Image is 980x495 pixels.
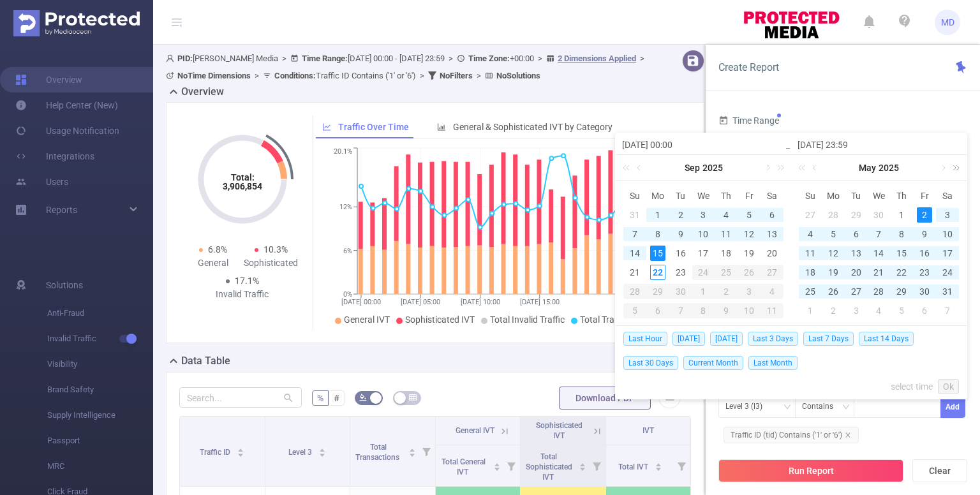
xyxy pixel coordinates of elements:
div: 5 [826,226,841,242]
div: 9 [917,226,932,242]
td: May 25, 2025 [799,282,822,301]
th: Sun [799,186,822,205]
div: 15 [650,246,665,261]
tspan: [DATE] 00:00 [341,298,381,306]
td: September 15, 2025 [646,244,669,263]
td: September 29, 2025 [646,282,669,301]
td: May 15, 2025 [890,244,913,263]
div: 3 [738,284,761,299]
a: Ok [938,379,959,394]
td: September 26, 2025 [738,263,761,282]
div: 30 [871,207,886,223]
span: Traffic Over Time [338,122,409,132]
div: Contains [802,396,842,417]
div: 27 [849,284,864,299]
div: 10 [695,226,711,242]
div: 6 [849,226,864,242]
tspan: Total: [230,172,254,182]
span: Mo [646,190,669,202]
span: General IVT [344,314,390,325]
div: 28 [623,284,646,299]
tspan: [DATE] 10:00 [460,298,500,306]
th: Thu [890,186,913,205]
a: Last year (Control + left) [620,155,637,181]
div: 6 [646,303,669,318]
span: Create Report [718,61,779,73]
div: 17 [695,246,711,261]
th: Thu [715,186,738,205]
div: 23 [917,265,932,280]
td: May 23, 2025 [913,263,936,282]
div: 2 [917,207,932,223]
span: > [636,54,648,63]
div: Invalid Traffic [213,288,271,301]
div: 13 [764,226,780,242]
span: Brand Safety [47,377,153,403]
td: May 28, 2025 [868,282,891,301]
td: April 30, 2025 [868,205,891,225]
span: Time Range [718,115,779,126]
td: September 2, 2025 [669,205,692,225]
span: > [534,54,546,63]
b: No Solutions [496,71,540,80]
span: Mo [822,190,845,202]
td: October 5, 2025 [623,301,646,320]
td: May 10, 2025 [936,225,959,244]
a: Reports [46,197,77,223]
td: October 1, 2025 [692,282,715,301]
td: May 27, 2025 [845,282,868,301]
div: 26 [738,265,761,280]
span: Last 7 Days [803,332,854,346]
i: icon: bar-chart [437,122,446,131]
div: 25 [803,284,818,299]
div: 8 [894,226,909,242]
div: 8 [692,303,715,318]
div: 3 [695,207,711,223]
td: May 7, 2025 [868,225,891,244]
th: Tue [669,186,692,205]
div: 19 [826,265,841,280]
a: Next month (PageDown) [761,155,773,181]
td: June 3, 2025 [845,301,868,320]
th: Sun [623,186,646,205]
i: Filter menu [417,417,435,486]
span: Last 30 Days [623,356,678,370]
div: 3 [849,303,864,318]
div: 4 [718,207,734,223]
div: 31 [627,207,642,223]
i: icon: down [842,403,850,412]
input: End date [798,137,960,152]
div: 6 [764,207,780,223]
td: May 3, 2025 [936,205,959,225]
div: 6 [917,303,932,318]
td: May 31, 2025 [936,282,959,301]
h2: Overview [181,84,224,100]
td: September 30, 2025 [669,282,692,301]
td: September 9, 2025 [669,225,692,244]
td: September 3, 2025 [692,205,715,225]
div: 13 [849,246,864,261]
td: September 5, 2025 [738,205,761,225]
td: September 12, 2025 [738,225,761,244]
button: Run Report [718,459,903,482]
a: Sep [683,155,701,181]
div: 4 [871,303,886,318]
td: May 8, 2025 [890,225,913,244]
td: September 13, 2025 [761,225,783,244]
div: 20 [849,265,864,280]
div: 15 [894,246,909,261]
td: September 11, 2025 [715,225,738,244]
a: Previous month (PageUp) [810,155,821,181]
b: Time Range: [302,54,348,63]
td: September 14, 2025 [623,244,646,263]
div: 11 [718,226,734,242]
td: September 28, 2025 [623,282,646,301]
div: 30 [669,284,692,299]
span: Tu [845,190,868,202]
td: May 24, 2025 [936,263,959,282]
th: Mon [822,186,845,205]
td: September 23, 2025 [669,263,692,282]
span: 6.8% [208,244,227,255]
div: 7 [940,303,955,318]
th: Wed [868,186,891,205]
